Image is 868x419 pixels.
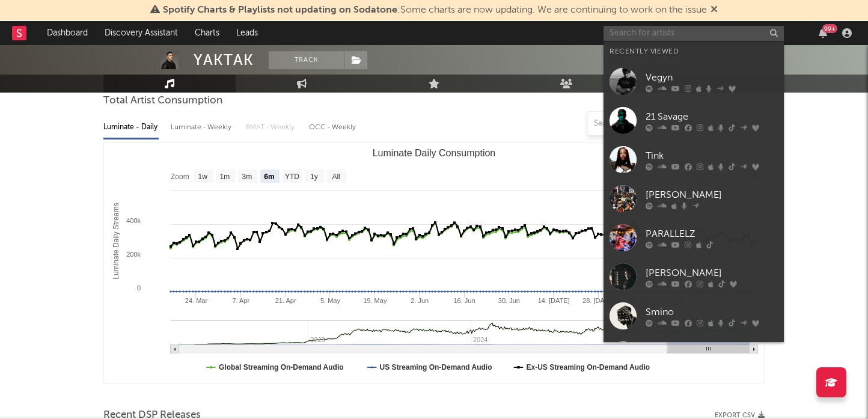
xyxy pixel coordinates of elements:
span: : Some charts are now updating. We are continuing to work on the issue [163,5,707,15]
div: 99 + [822,24,837,33]
div: Vegyn [646,70,778,85]
text: 7. Apr [232,297,249,304]
a: PARALLELZ [604,218,784,257]
text: 14. [DATE] [538,297,570,304]
text: All [332,173,340,181]
div: Tink [646,148,778,163]
a: Leads [228,21,266,45]
span: Spotify Charts & Playlists not updating on Sodatone [163,5,397,15]
input: Search for artists [604,26,784,41]
text: 1y [310,173,318,181]
button: Export CSV [715,412,765,419]
a: Smino [604,296,784,335]
text: Luminate Daily Consumption [373,148,496,158]
text: 5. May [320,297,341,304]
div: [PERSON_NAME] [646,266,778,280]
button: Track [269,51,344,69]
div: Smino [646,305,778,319]
text: 200k [126,251,141,258]
div: YAKTAK [194,51,254,69]
span: Dismiss [711,5,718,15]
a: Charts [186,21,228,45]
text: 28. [DATE] [582,297,614,304]
a: [PERSON_NAME] [604,179,784,218]
div: PARALLELZ [646,227,778,241]
text: 6m [264,173,274,181]
input: Search by song name or URL [588,119,715,129]
text: YTD [285,173,299,181]
text: 2. Jun [411,297,429,304]
text: 3m [242,173,252,181]
button: 99+ [819,28,827,38]
text: 1m [220,173,230,181]
a: Discovery Assistant [96,21,186,45]
a: [PERSON_NAME] [604,335,784,375]
svg: Luminate Daily Consumption [104,143,764,384]
text: US Streaming On-Demand Audio [380,363,492,372]
div: Recently Viewed [610,44,778,59]
text: 21. Apr [275,297,296,304]
text: Ex-US Streaming On-Demand Audio [527,363,650,372]
a: [PERSON_NAME] [604,257,784,296]
text: 30. Jun [498,297,520,304]
div: 21 Savage [646,109,778,124]
div: [PERSON_NAME] [646,188,778,202]
text: Zoom [171,173,189,181]
a: Vegyn [604,62,784,101]
text: 16. Jun [453,297,475,304]
text: Luminate Daily Streams [112,203,120,279]
text: 24. Mar [185,297,208,304]
a: Dashboard [38,21,96,45]
text: Global Streaming On-Demand Audio [219,363,344,372]
text: 0 [137,284,141,292]
a: 21 Savage [604,101,784,140]
text: 1w [198,173,208,181]
span: Total Artist Consumption [103,94,222,108]
text: 400k [126,217,141,224]
text: 19. May [363,297,387,304]
a: Tink [604,140,784,179]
